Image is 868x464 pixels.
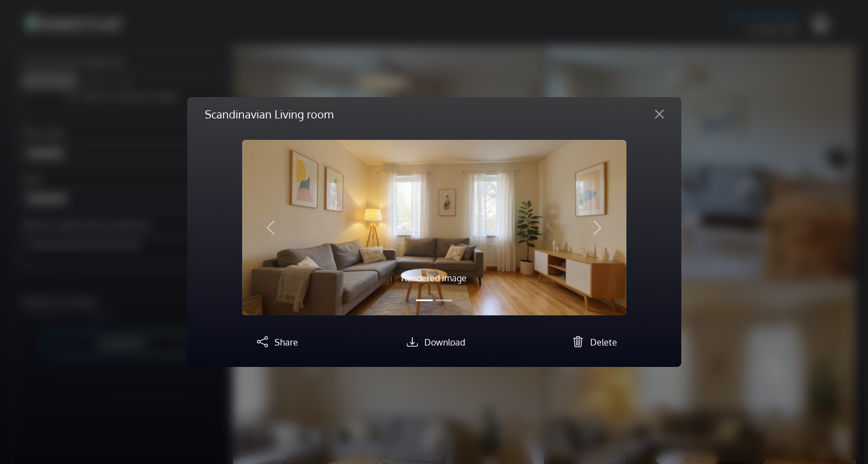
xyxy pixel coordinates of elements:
span: Share [275,337,298,348]
p: Rendered image [300,271,569,285]
img: homestyler-20250906-1-ewpbma.jpg [242,140,626,315]
span: Delete [590,337,617,348]
button: Close [646,105,673,123]
a: Download [402,337,465,348]
button: Slide 2 [436,294,452,307]
a: Share [253,337,298,348]
button: Delete [568,333,617,349]
span: Download [424,337,465,348]
h5: Scandinavian Living room [205,106,333,122]
button: Slide 1 [416,294,433,307]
